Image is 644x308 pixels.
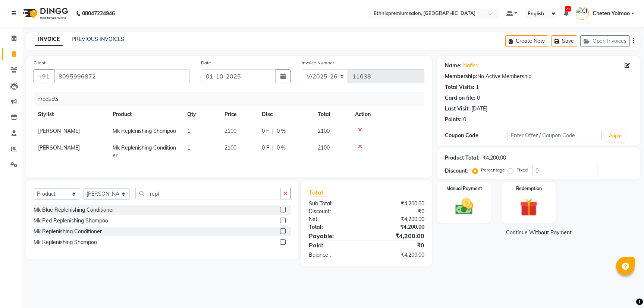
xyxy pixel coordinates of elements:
span: 2100 [318,144,330,151]
div: Coupon Code [445,132,508,139]
div: Discount: [303,208,367,215]
div: Net: [303,215,367,223]
span: | [272,144,274,152]
div: ₹4,200.00 [367,223,430,231]
img: _gift.svg [514,196,543,218]
div: 0 [477,94,480,102]
div: Points: [445,116,462,123]
a: 23 [564,10,568,17]
input: Enter Offer / Coupon Code [508,130,601,141]
div: Mk Blue Replenishing Conditioner [34,206,114,214]
span: | [272,127,274,135]
button: Create New [505,35,548,47]
label: Client [34,60,45,66]
span: 0 % [277,144,286,152]
div: ₹4,200.00 [367,200,430,208]
div: ₹0 [367,208,430,215]
label: Invoice Number [302,60,334,66]
th: Stylist [34,106,108,123]
div: 1 [476,83,479,91]
span: 0 F [262,144,269,152]
div: Membership: [445,73,477,80]
div: 0 [463,116,466,123]
div: ₹4,200.00 [367,215,430,223]
a: Nafisa [463,62,478,70]
div: Mk Red Replenishing Shampoo [34,217,108,225]
div: No Active Membership [445,73,633,80]
span: 2100 [318,128,330,134]
button: +91 [34,69,54,83]
div: [DATE] [471,105,487,113]
span: [PERSON_NAME] [38,128,80,134]
div: Product Total: [445,154,480,162]
label: Date [201,60,211,66]
div: Balance : [303,251,367,259]
input: Search or Scan [135,188,280,199]
label: Manual Payment [446,185,482,192]
div: Mk Replenishing Shampoo [34,238,97,246]
div: Sub Total: [303,200,367,208]
img: _cash.svg [450,196,479,217]
div: ₹4,200.00 [483,154,506,162]
div: Total Visits: [445,83,474,91]
iframe: chat widget [613,278,637,301]
th: Total [313,106,351,123]
div: ₹4,200.00 [367,231,430,240]
span: [PERSON_NAME] [38,144,80,151]
div: Name: [445,62,462,70]
span: Mk Replenishing Conditioner [113,144,176,159]
div: Card on file: [445,94,475,102]
span: 2100 [224,144,236,151]
th: Product [108,106,183,123]
th: Action [351,106,424,123]
span: 0 % [277,127,286,135]
div: Products [34,92,430,106]
input: Search by Name/Mobile/Email/Code [54,69,190,83]
b: 08047224946 [82,3,115,24]
div: Total: [303,223,367,231]
img: Cheten Yolmoo [576,7,589,20]
button: Open Invoices [580,35,630,47]
a: Continue Without Payment [439,229,639,237]
div: ₹4,200.00 [367,251,430,259]
label: Fixed [516,167,528,173]
span: 0 F [262,127,269,135]
span: 1 [187,144,190,151]
div: Payable: [303,231,367,240]
a: INVOICE [35,33,63,46]
div: Last Visit: [445,105,470,113]
img: logo [19,3,70,24]
th: Qty [183,106,220,123]
label: Percentage [481,167,505,173]
label: Redemption [516,185,542,192]
a: PREVIOUS INVOICES [72,36,124,42]
th: Price [220,106,257,123]
div: Discount: [445,167,468,175]
div: ₹0 [367,241,430,250]
button: Apply [604,130,626,141]
div: Mk Replenishing Conditioner [34,228,102,235]
span: Total [309,189,326,196]
span: 2100 [224,128,236,134]
div: Paid: [303,241,367,250]
span: 1 [187,128,190,134]
span: Mk Replenishing Shampoo [113,128,176,134]
button: Save [551,35,577,47]
th: Disc [257,106,313,123]
span: Cheten Yolmoo [593,10,630,17]
span: 23 [565,6,571,12]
